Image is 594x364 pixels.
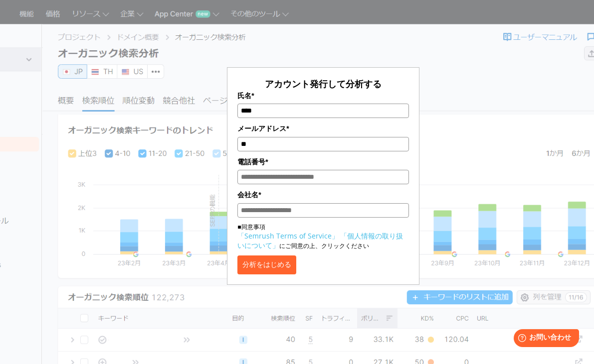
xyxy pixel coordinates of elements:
[265,78,382,90] span: アカウント発行して分析する
[505,325,583,353] iframe: Help widget launcher
[237,123,408,134] label: メールアドレス*
[237,223,408,250] p: ■同意事項 にご同意の上、クリックください
[237,231,403,250] a: 「個人情報の取り扱いについて」
[237,231,339,241] a: 「Semrush Terms of Service」
[237,156,408,167] label: 電話番号*
[237,255,296,274] button: 分析をはじめる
